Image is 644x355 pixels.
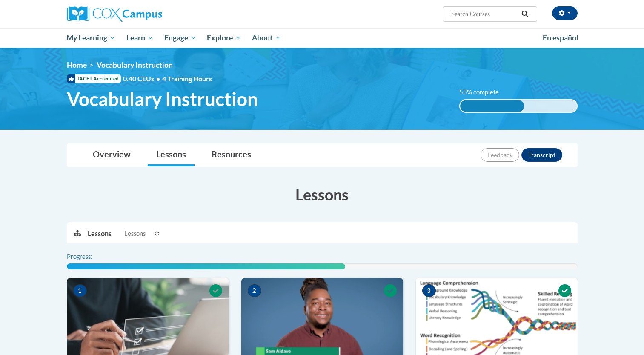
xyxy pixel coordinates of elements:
button: Account Settings [552,6,578,20]
span: About [252,33,281,43]
span: Explore [207,33,241,43]
a: Learn [121,28,159,48]
img: Cox Campus [67,6,162,22]
p: Lessons [88,229,112,238]
div: 55% complete [460,100,524,112]
span: Lessons [124,229,146,238]
div: Main menu [54,28,590,48]
span: En español [543,33,578,42]
span: Engage [164,33,196,43]
a: En español [537,29,584,47]
span: • [156,74,160,83]
span: Vocabulary Instruction [97,60,173,69]
a: Resources [203,144,260,166]
button: Transcript [521,148,562,162]
label: Progress: [67,252,116,261]
a: Home [67,60,87,69]
a: Overview [84,144,139,166]
a: My Learning [61,28,121,48]
a: Cox Campus [67,6,229,22]
a: Lessons [148,144,195,166]
span: Learn [126,33,153,43]
span: 2 [248,284,261,297]
span: 3 [422,284,436,297]
span: My Learning [66,33,115,43]
span: Vocabulary Instruction [67,88,258,110]
input: Search Courses [450,9,518,19]
a: Engage [159,28,202,48]
button: Search [518,9,531,19]
label: 55% complete [459,88,508,97]
h3: Lessons [67,184,578,205]
span: 0.40 CEUs [123,74,162,83]
span: 4 Training Hours [162,74,212,83]
span: IACET Accredited [67,74,121,83]
button: Feedback [481,148,519,162]
span: 1 [73,284,87,297]
a: Explore [201,28,246,48]
a: About [246,28,286,48]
